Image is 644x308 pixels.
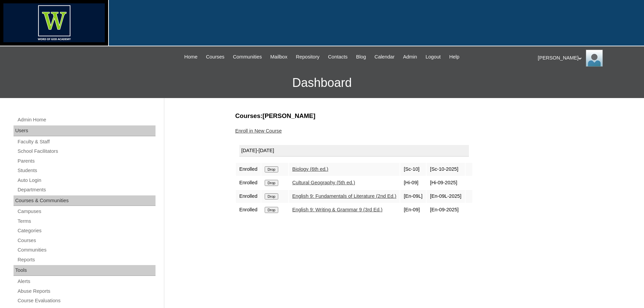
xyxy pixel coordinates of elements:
a: Biology (6th ed.) [292,166,329,172]
a: Auto Login [17,176,156,185]
img: Cristy Stasny [586,50,603,67]
td: [En-09L-2025] [427,190,465,203]
a: Courses [202,53,228,61]
a: English 9: Writing & Grammar 9 (3rd Ed.) [292,207,383,212]
td: Enrolled [236,204,261,216]
div: [PERSON_NAME] [538,50,637,67]
a: Home [181,53,201,61]
a: Contacts [325,53,351,61]
a: Courses [17,236,156,245]
td: [Sc-10-2025] [427,163,465,176]
input: Drop [265,180,278,186]
div: Users [14,125,156,136]
span: Blog [356,53,366,61]
span: Mailbox [270,53,288,61]
span: Admin [403,53,417,61]
a: Enroll in New Course [235,128,282,134]
td: [Hi-09-2025] [427,176,465,189]
a: Students [17,166,156,175]
a: Course Evaluations [17,297,156,305]
input: Drop [265,193,278,199]
a: Faculty & Staff [17,138,156,146]
td: [Hi-09] [400,176,426,189]
span: Repository [296,53,319,61]
a: Terms [17,217,156,226]
td: [En-09L] [400,190,426,203]
a: Campuses [17,207,156,216]
span: Logout [426,53,441,61]
div: [DATE]-[DATE] [239,145,469,157]
td: Enrolled [236,176,261,189]
a: Departments [17,186,156,194]
input: Drop [265,166,278,172]
h3: Dashboard [3,68,641,98]
td: [En-09] [400,204,426,216]
td: Enrolled [236,163,261,176]
a: Repository [292,53,323,61]
div: Courses & Communities [14,195,156,206]
span: Help [449,53,459,61]
a: School Facilitators [17,147,156,156]
h3: Courses:[PERSON_NAME] [235,112,570,120]
a: Cultural Geography (5th ed.) [292,180,355,185]
div: Tools [14,265,156,276]
span: Calendar [375,53,395,61]
td: [Sc-10] [400,163,426,176]
a: Abuse Reports [17,287,156,295]
a: Categories [17,227,156,235]
a: Reports [17,256,156,264]
a: Logout [422,53,444,61]
a: Mailbox [267,53,291,61]
a: Admin Home [17,116,156,124]
input: Drop [265,207,278,213]
a: Parents [17,157,156,165]
a: Calendar [371,53,398,61]
a: Blog [353,53,369,61]
span: Courses [206,53,224,61]
span: Home [184,53,197,61]
td: Enrolled [236,190,261,203]
a: English 9: Fundamentals of Literature (2nd Ed.) [292,193,397,199]
span: Communities [233,53,262,61]
a: Alerts [17,277,156,286]
a: Admin [400,53,421,61]
a: Communities [230,53,265,61]
img: logo-white.png [3,3,105,42]
a: Communities [17,246,156,254]
td: [En-09-2025] [427,204,465,216]
a: Help [446,53,463,61]
span: Contacts [328,53,348,61]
